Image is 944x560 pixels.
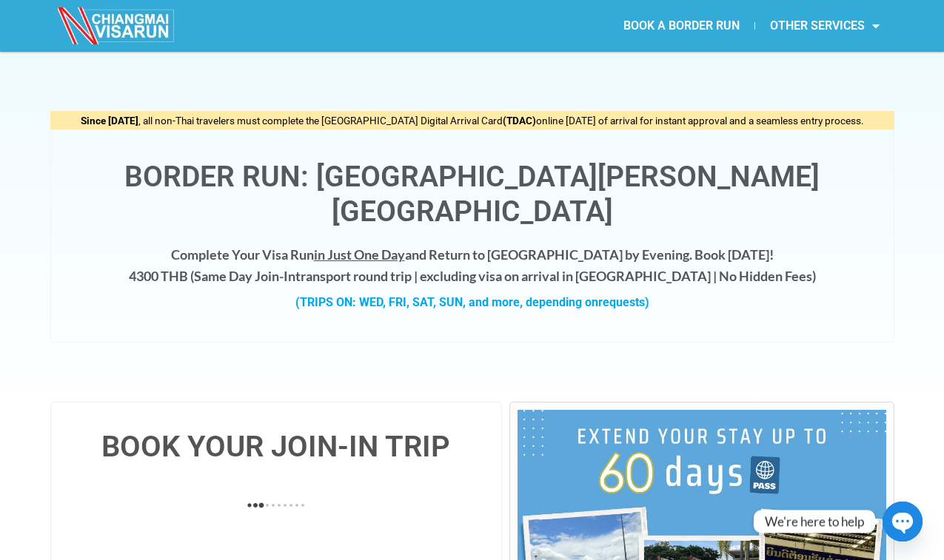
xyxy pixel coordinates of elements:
[66,244,879,287] h4: Complete Your Visa Run and Return to [GEOGRAPHIC_DATA] by Evening. Book [DATE]! 4300 THB ( transp...
[472,9,894,43] nav: Menu
[81,115,138,126] strong: Since [DATE]
[598,295,649,309] span: requests)
[755,9,894,43] a: OTHER SERVICES
[194,268,295,284] strong: Same Day Join-In
[503,115,536,126] strong: (TDAC)
[609,9,754,43] a: BOOK A BORDER RUN
[66,432,487,462] h4: BOOK YOUR JOIN-IN TRIP
[314,246,405,263] span: in Just One Day
[66,160,879,229] h1: Border Run: [GEOGRAPHIC_DATA][PERSON_NAME][GEOGRAPHIC_DATA]
[81,115,864,126] span: , all non-Thai travelers must complete the [GEOGRAPHIC_DATA] Digital Arrival Card online [DATE] o...
[295,295,649,309] strong: (TRIPS ON: WED, FRI, SAT, SUN, and more, depending on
